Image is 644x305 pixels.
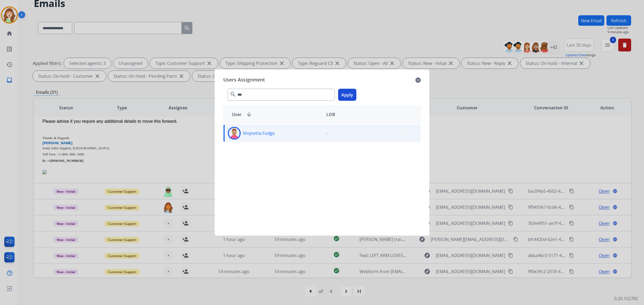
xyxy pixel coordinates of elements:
[228,111,322,118] div: User
[338,89,356,101] button: Apply
[223,76,265,84] span: Users Assignment
[415,77,421,83] mat-icon: close
[230,91,236,98] mat-icon: search
[243,130,275,136] p: Shqnetta Fudge
[246,111,252,118] mat-icon: arrow_downward
[326,111,335,118] span: LOB
[326,130,328,136] p: -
